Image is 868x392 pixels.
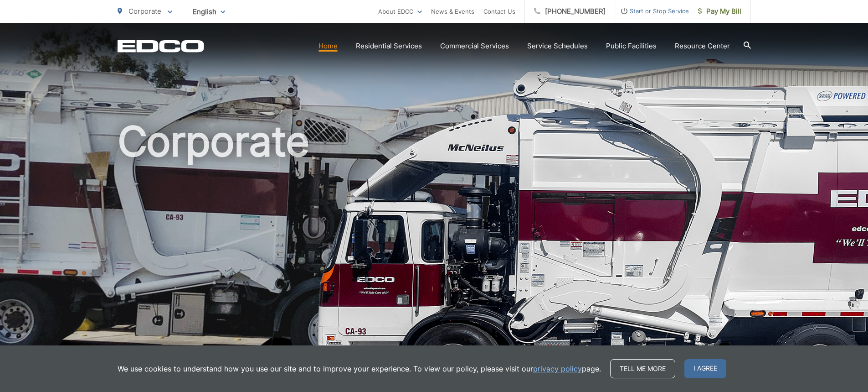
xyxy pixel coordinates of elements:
[118,40,204,52] a: EDCD logo. Return to the homepage.
[527,41,588,52] a: Service Schedules
[606,41,657,52] a: Public Facilities
[698,6,741,17] span: Pay My Bill
[610,359,675,378] a: Tell me more
[533,363,582,374] a: privacy policy
[431,6,474,17] a: News & Events
[318,41,338,52] a: Home
[483,6,515,17] a: Contact Us
[378,6,422,17] a: About EDCO
[356,41,422,52] a: Residential Services
[440,41,509,52] a: Commercial Services
[128,7,161,16] span: Corporate
[118,363,601,374] p: We use cookies to understand how you use our site and to improve your experience. To view our pol...
[186,4,232,20] span: English
[675,41,730,52] a: Resource Center
[684,359,726,378] span: I agree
